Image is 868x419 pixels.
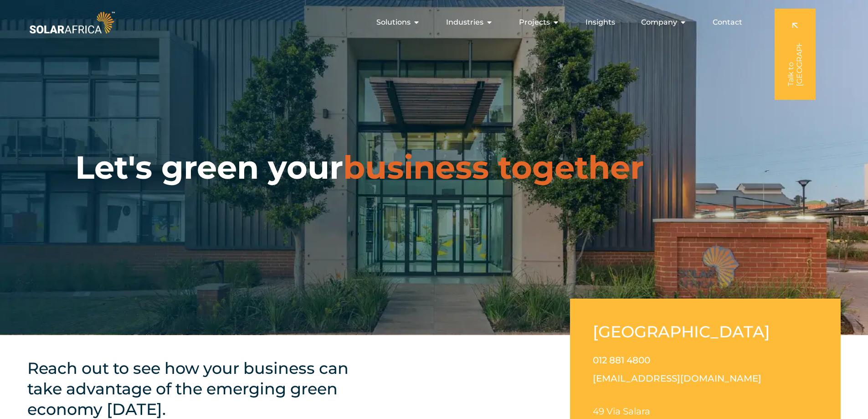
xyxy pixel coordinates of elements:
span: 49 Via Salara [593,406,650,417]
a: 012 881 4800 [593,355,650,366]
span: Industries [446,17,483,28]
nav: Menu [117,13,750,31]
div: Menu Toggle [117,13,750,31]
a: Insights [586,17,615,28]
a: [EMAIL_ADDRESS][DOMAIN_NAME] [593,373,761,384]
a: Contact [713,17,742,28]
span: Company [641,17,677,28]
span: business together [343,148,644,187]
h1: Let's green your [75,148,644,187]
span: Projects [519,17,550,28]
span: Solutions [376,17,411,28]
h2: [GEOGRAPHIC_DATA] [593,321,777,342]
